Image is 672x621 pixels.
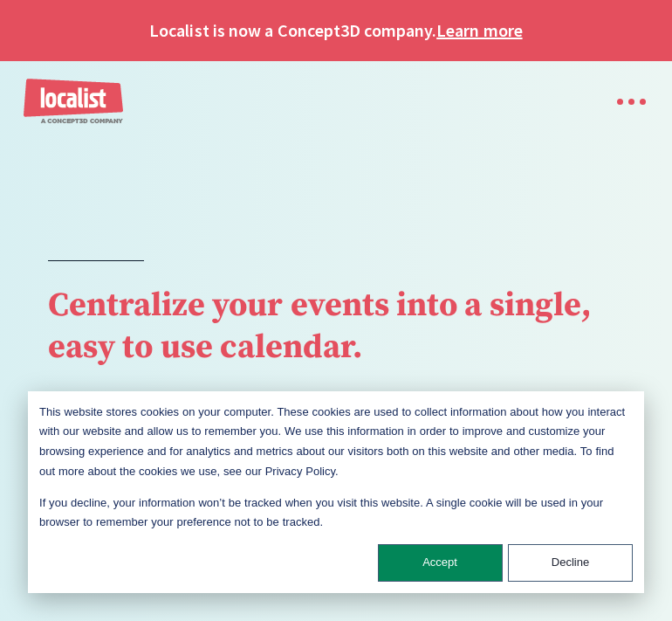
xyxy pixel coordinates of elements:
[378,544,503,582] button: Accept
[508,544,633,582] button: Decline
[28,391,644,593] div: Cookie banner
[599,83,648,121] div: menu
[436,17,522,44] a: Learn more
[24,79,126,125] a: home
[39,403,633,482] p: This website stores cookies on your computer. These cookies are used to collect information about...
[39,493,633,534] p: If you decline, your information won’t be tracked when you visit this website. A single cookie wi...
[48,285,591,369] strong: Centralize your events into a single, easy to use calendar.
